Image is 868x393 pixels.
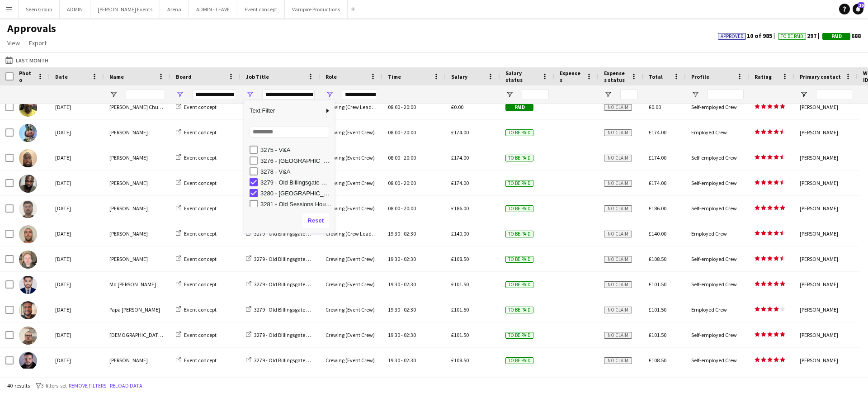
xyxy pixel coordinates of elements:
[604,231,632,237] span: No claim
[649,154,666,161] span: £174.00
[649,306,666,313] span: £101.50
[260,201,332,208] div: 3281 - Old Sessions House
[388,129,400,136] span: 08:00
[50,95,104,119] div: [DATE]
[451,129,469,136] span: £174.00
[794,170,858,195] div: [PERSON_NAME]
[404,306,416,313] span: 02:30
[388,331,400,338] span: 19:30
[451,357,469,364] span: £108.50
[184,104,217,110] span: Event concept
[401,256,403,262] span: -
[19,327,37,345] img: Christian Skinner
[691,230,727,237] span: Employed Crew
[794,348,858,373] div: [PERSON_NAME]
[649,104,661,110] span: £0.00
[451,331,469,338] span: £101.50
[176,256,217,262] a: Event concept
[246,306,322,313] a: 3279 - Old Billingsgate Market
[320,196,382,221] div: Crewing (Event Crew)
[794,145,858,170] div: [PERSON_NAME]
[451,306,469,313] span: £101.50
[451,154,469,161] span: £174.00
[388,357,400,364] span: 19:30
[404,129,416,136] span: 20:00
[620,89,638,100] input: Expenses status Filter Input
[649,180,666,186] span: £174.00
[50,322,104,347] div: [DATE]
[4,55,50,66] button: Last Month
[176,306,217,313] a: Event concept
[718,32,778,40] span: 10 of 985
[254,357,322,364] span: 3279 - Old Billingsgate Market
[401,331,403,338] span: -
[816,89,852,100] input: Primary contact Filter Input
[246,357,322,364] a: 3279 - Old Billingsgate Market
[67,381,108,391] button: Remove filters
[794,246,858,271] div: [PERSON_NAME]
[800,90,808,99] button: Open Filter Menu
[451,73,467,80] span: Salary
[388,180,400,186] span: 08:00
[708,89,744,100] input: Profile Filter Input
[721,33,744,39] span: Approved
[184,306,217,313] span: Event concept
[388,73,401,80] span: Time
[388,256,400,262] span: 19:30
[451,281,469,288] span: £101.50
[176,357,217,364] a: Event concept
[800,73,841,80] span: Primary contact
[246,230,322,237] a: 3279 - Old Billingsgate Market
[50,145,104,170] div: [DATE]
[604,256,632,263] span: No claim
[19,276,37,294] img: Md Mosabbit Hridoy
[794,95,858,119] div: [PERSON_NAME]
[176,281,217,288] a: Event concept
[604,180,632,187] span: No claim
[4,37,24,49] a: View
[404,104,416,110] span: 20:00
[778,32,822,40] span: 297
[246,256,322,262] a: 3279 - Old Billingsgate Market
[237,0,285,18] button: Event concept
[388,281,400,288] span: 19:30
[104,196,170,221] div: [PERSON_NAME]
[401,104,403,110] span: -
[388,306,400,313] span: 19:30
[320,322,382,347] div: Crewing (Event Crew)
[401,129,403,136] span: -
[104,95,170,119] div: [PERSON_NAME] Chucks Mordi
[104,246,170,271] div: [PERSON_NAME]
[104,120,170,145] div: [PERSON_NAME]
[25,37,50,49] a: Export
[604,205,632,212] span: No claim
[691,281,737,288] span: Self-employed Crew
[320,221,382,246] div: Crewing (Crew Leader)
[505,180,533,187] span: To be paid
[19,251,37,269] img: Calum Ward
[176,180,217,186] a: Event concept
[104,170,170,195] div: [PERSON_NAME]
[794,196,858,221] div: [PERSON_NAME]
[184,357,217,364] span: Event concept
[691,357,737,364] span: Self-employed Crew
[649,281,666,288] span: £101.50
[285,0,348,18] button: Vampire Productions
[822,32,861,40] span: 688
[691,331,737,338] span: Self-employed Crew
[50,348,104,373] div: [DATE]
[794,120,858,145] div: [PERSON_NAME]
[794,297,858,322] div: [PERSON_NAME]
[19,301,37,319] img: Papa Opoku-Adjei
[604,90,612,99] button: Open Filter Menu
[184,230,217,237] span: Event concept
[505,90,514,99] button: Open Filter Menu
[50,272,104,297] div: [DATE]
[19,70,33,83] span: Photo
[604,281,632,288] span: No claim
[781,33,803,39] span: To Be Paid
[451,104,463,110] span: £0.00
[104,297,170,322] div: Papa [PERSON_NAME]
[244,103,324,118] span: Text Filter
[794,221,858,246] div: [PERSON_NAME]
